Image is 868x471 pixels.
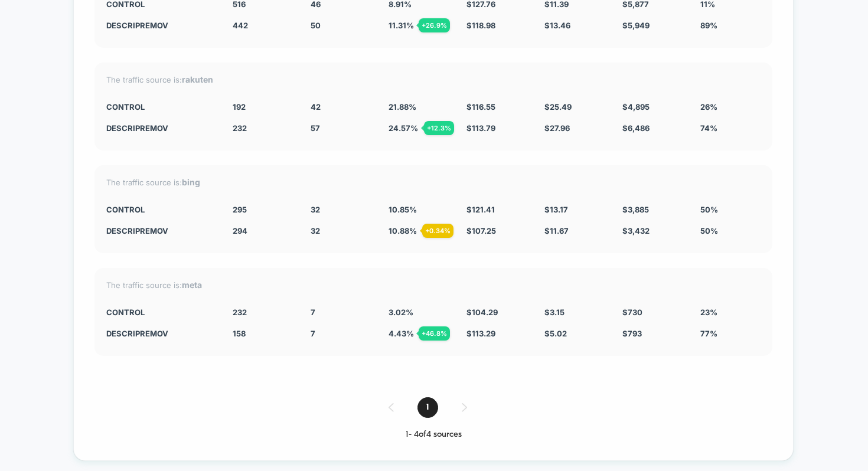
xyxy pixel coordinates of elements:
[233,329,246,338] span: 158
[700,102,761,112] div: 26%
[466,21,495,30] span: $ 118.98
[389,329,414,338] span: 4.43 %
[419,326,450,341] div: + 46.8 %
[233,226,247,235] span: 294
[700,329,761,338] div: 77%
[417,397,438,418] span: 1
[622,205,649,214] span: $ 3,885
[466,102,495,112] span: $ 116.55
[311,123,320,133] span: 57
[106,308,215,317] div: CONTROL
[389,226,417,235] span: 10.88 %
[622,102,650,112] span: $ 4,895
[544,102,572,112] span: $ 25.49
[622,21,650,30] span: $ 5,949
[106,226,215,235] div: DescripRemov
[389,21,414,30] span: 11.31 %
[544,308,564,317] span: $ 3.15
[106,74,761,84] div: The traffic source is:
[466,329,495,338] span: $ 113.29
[622,226,650,235] span: $ 3,432
[106,280,761,290] div: The traffic source is:
[182,280,202,290] strong: meta
[233,205,247,214] span: 295
[544,226,569,235] span: $ 11.67
[311,21,321,30] span: 50
[466,123,495,133] span: $ 113.79
[544,21,570,30] span: $ 13.46
[311,102,321,112] span: 42
[311,308,315,317] span: 7
[700,226,761,235] div: 50%
[544,205,568,214] span: $ 13.17
[389,205,417,214] span: 10.85 %
[389,308,413,317] span: 3.02 %
[700,123,761,133] div: 74%
[233,21,248,30] span: 442
[106,177,761,187] div: The traffic source is:
[311,329,315,338] span: 7
[622,308,642,317] span: $ 730
[389,123,418,133] span: 24.57 %
[233,123,247,133] span: 232
[182,74,213,84] strong: rakuten
[622,123,650,133] span: $ 6,486
[389,102,416,112] span: 21.88 %
[466,205,495,214] span: $ 121.41
[700,205,761,214] div: 50%
[106,102,215,112] div: CONTROL
[466,308,498,317] span: $ 104.29
[106,21,215,30] div: DescripRemov
[424,121,454,135] div: + 12.3 %
[466,226,496,235] span: $ 107.25
[94,430,772,440] div: 1 - 4 of 4 sources
[544,329,567,338] span: $ 5.02
[419,18,450,32] div: + 26.9 %
[311,205,320,214] span: 32
[700,21,761,30] div: 89%
[106,329,215,338] div: DescripRemov
[544,123,570,133] span: $ 27.96
[233,102,246,112] span: 192
[422,224,453,238] div: + 0.34 %
[700,308,761,317] div: 23%
[182,177,200,187] strong: bing
[233,308,247,317] span: 232
[311,226,320,235] span: 32
[622,329,642,338] span: $ 793
[106,123,215,133] div: DescripRemov
[106,205,215,214] div: CONTROL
